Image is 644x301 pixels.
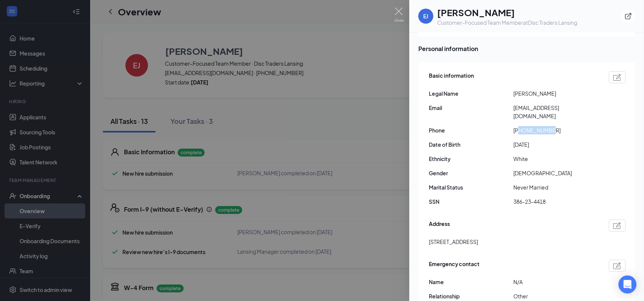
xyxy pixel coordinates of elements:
[513,183,598,191] span: Never Married
[429,292,513,300] span: Relationship
[513,169,598,177] span: [DEMOGRAPHIC_DATA]
[513,89,598,98] span: [PERSON_NAME]
[429,126,513,134] span: Phone
[513,292,598,300] span: Other
[513,104,598,120] span: [EMAIL_ADDRESS][DOMAIN_NAME]
[513,140,598,149] span: [DATE]
[618,275,636,293] div: Open Intercom Messenger
[424,12,428,20] div: EJ
[429,169,513,177] span: Gender
[513,278,598,286] span: N/A
[621,9,635,23] button: ExternalLink
[513,126,598,134] span: [PHONE_NUMBER]
[437,6,577,19] h1: [PERSON_NAME]
[624,12,632,20] svg: ExternalLink
[429,183,513,191] span: Marital Status
[429,155,513,163] span: Ethnicity
[513,197,598,206] span: 386-23-4418
[418,44,635,53] span: Personal information
[429,89,513,98] span: Legal Name
[513,155,598,163] span: White
[429,278,513,286] span: Name
[429,71,474,83] span: Basic information
[429,238,478,246] span: [STREET_ADDRESS]
[429,197,513,206] span: SSN
[437,19,577,26] div: Customer-Focused Team Member at Disc Traders Lansing
[429,220,450,232] span: Address
[429,260,480,272] span: Emergency contact
[429,140,513,149] span: Date of Birth
[429,104,513,112] span: Email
